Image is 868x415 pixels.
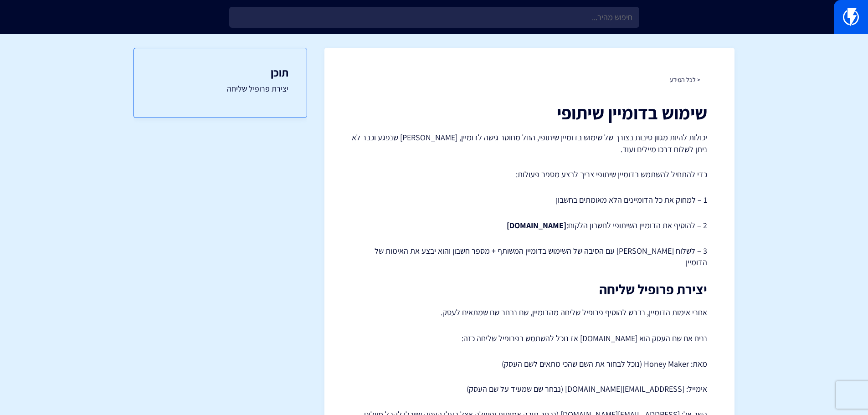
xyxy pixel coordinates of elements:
p: 3 – לשלוח [PERSON_NAME] עם הסיבה של השימוש בדומיין המשותף + מספר חשבון והוא יבצע את האימות של הדו... [352,245,707,268]
p: 1 – למחוק את כל הדומיינים הלא מאומתים בחשבון [352,194,707,206]
p: יכולות להיות מגוון סיבות בצורך של שימוש בדומיין שיתופי, החל מחוסר גישה לדומיין, [PERSON_NAME] שנפ... [352,132,707,155]
p: נניח אם שם העסק הוא [DOMAIN_NAME] אז נוכל להשתמש בפרופיל שליחה כזה: [352,333,707,344]
a: יצירת פרופיל שליחה [152,83,288,95]
h3: תוכן [152,67,288,78]
p: מאת: Honey Maker (נוכל לבחור את השם שהכי מתאים לשם העסק) [352,358,707,370]
p: כדי להתחיל להשתמש בדומיין שיתופי צריך לבצע מספר פעולות: [352,169,707,180]
p: אחרי אימות הדומיין, נדרש להוסיף פרופיל שליחה מהדומיין, שם נבחר שם שמתאים לעסק. [352,306,707,319]
input: חיפוש מהיר... [229,7,639,28]
strong: [DOMAIN_NAME] [507,220,566,231]
h2: יצירת פרופיל שליחה [352,282,707,297]
p: אימייל: [EMAIL_ADDRESS][DOMAIN_NAME] (נבחר שם שמעיד על שם העסק) [352,383,707,395]
a: < לכל המידע [670,76,700,84]
h1: שימוש בדומיין שיתופי [352,102,707,123]
p: 2 – להוסיף את הדומיין השיתופי לחשבון הלקוח: [352,220,707,231]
